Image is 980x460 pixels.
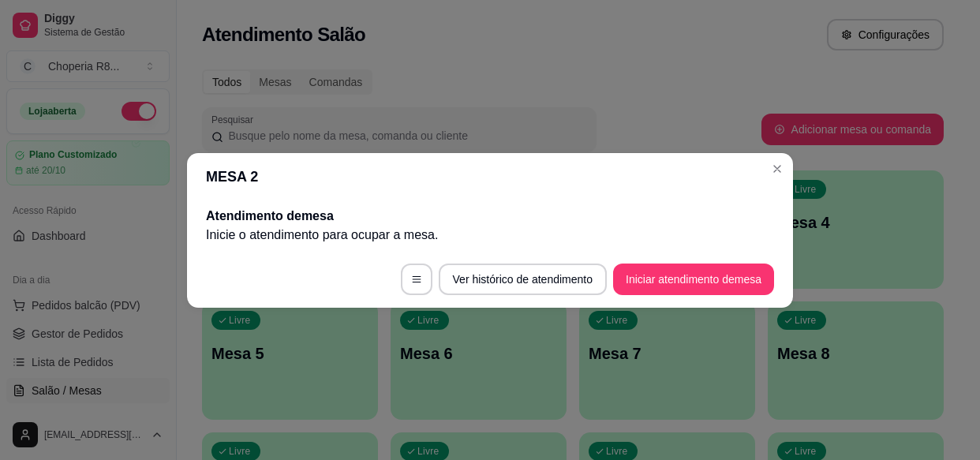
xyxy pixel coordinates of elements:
[187,153,793,200] header: MESA 2
[765,156,790,181] button: Close
[613,264,774,295] button: Iniciar atendimento demesa
[439,264,607,295] button: Ver histórico de atendimento
[206,226,774,245] p: Inicie o atendimento para ocupar a mesa .
[206,207,774,226] h2: Atendimento de mesa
